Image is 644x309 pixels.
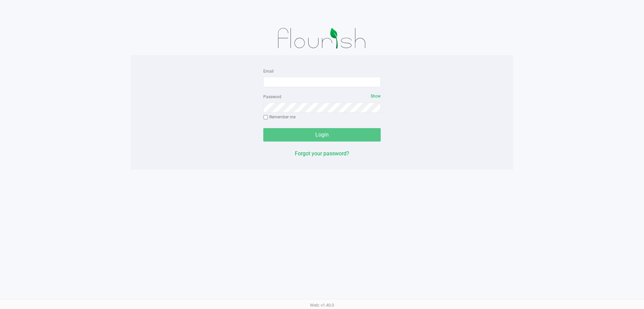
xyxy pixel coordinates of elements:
input: Remember me [263,115,268,120]
span: Web: v1.40.0 [310,303,334,308]
label: Remember me [263,114,296,120]
span: Show [371,94,381,99]
label: Password [263,94,281,100]
label: Email [263,68,274,74]
button: Forgot your password? [295,150,349,158]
